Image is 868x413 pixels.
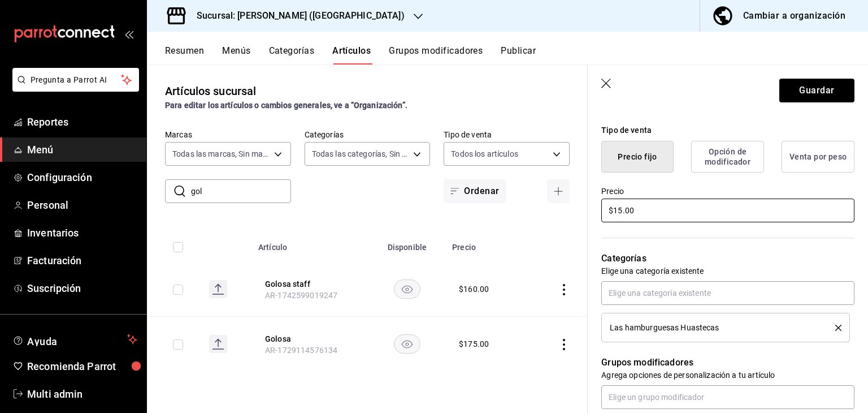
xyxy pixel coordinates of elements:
button: Categorías [269,45,315,64]
span: AR-1742599019247 [265,291,337,300]
span: Multi admin [27,386,137,402]
button: open_drawer_menu [124,29,133,38]
span: Pregunta a Parrot AI [31,74,121,86]
button: Publicar [501,45,536,64]
span: Todas las categorías, Sin categoría [312,148,410,160]
span: Las hamburguesas Huastecas [610,324,719,332]
span: Reportes [27,114,137,130]
button: Grupos modificadores [389,45,483,64]
button: availability-product [394,334,420,354]
label: Marcas [165,131,291,139]
h3: Sucursal: [PERSON_NAME] ([GEOGRAPHIC_DATA]) [188,9,405,23]
span: Ayuda [27,333,123,346]
input: $0.00 [601,199,854,222]
input: Elige una categoría existente [601,281,854,305]
div: $ 160.00 [459,283,489,295]
th: Precio [445,226,527,262]
th: Disponible [369,226,445,262]
div: Tipo de venta [601,124,854,136]
button: actions [558,284,570,295]
label: Categorías [305,131,431,139]
span: Recomienda Parrot [27,359,137,374]
span: Todos los artículos [451,148,518,160]
input: Elige un grupo modificador [601,385,854,409]
strong: Para editar los artículos o cambios generales, ve a “Organización”. [165,101,407,110]
button: delete [827,325,841,331]
th: Artículo [251,226,369,262]
button: Guardar [779,79,854,102]
div: $ 175.00 [459,338,489,350]
p: Categorías [601,252,854,265]
button: edit-product-location [265,333,355,345]
span: AR-1729114576134 [265,346,337,355]
button: Opción de modificador [691,141,764,173]
button: edit-product-location [265,278,355,290]
span: Todas las marcas, Sin marca [172,148,270,160]
p: Elige una categoría existente [601,265,854,277]
span: Suscripción [27,281,137,296]
label: Tipo de venta [444,131,570,139]
div: Cambiar a organización [743,8,845,24]
input: Buscar artículo [191,180,291,203]
span: Inventarios [27,225,137,240]
div: Artículos sucursal [165,83,256,100]
button: Venta por peso [782,141,854,173]
button: Precio fijo [601,141,674,173]
span: Configuración [27,170,137,185]
span: Facturación [27,253,137,268]
button: Ordenar [444,179,506,203]
button: Resumen [165,45,204,64]
button: availability-product [394,279,420,299]
span: Personal [27,197,137,213]
button: Artículos [332,45,371,64]
label: Precio [601,187,854,195]
button: Menús [222,45,250,64]
p: Agrega opciones de personalización a tu artículo [601,369,854,381]
p: Grupos modificadores [601,356,854,369]
button: actions [558,339,570,350]
div: navigation tabs [165,45,868,64]
button: Pregunta a Parrot AI [12,68,139,92]
a: Pregunta a Parrot AI [8,82,139,94]
span: Menú [27,142,137,157]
